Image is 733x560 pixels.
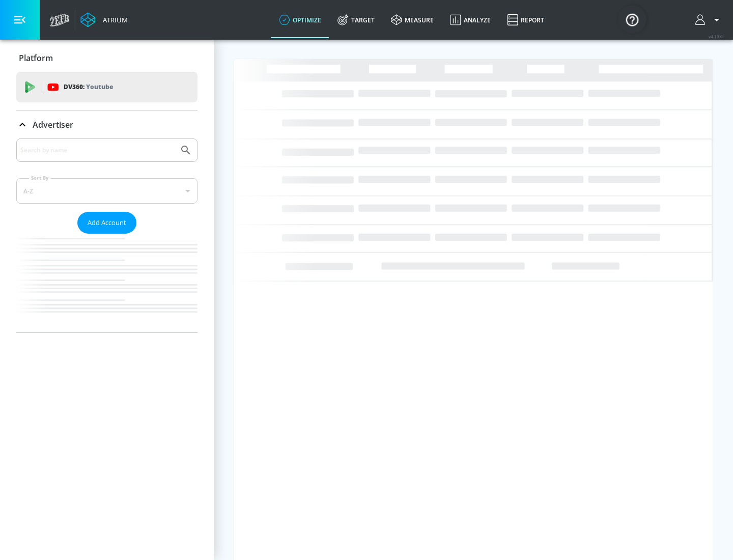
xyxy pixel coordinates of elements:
div: Platform [16,44,198,72]
p: Platform [19,52,53,64]
input: Search by name [20,144,175,157]
span: v 4.19.0 [709,34,723,39]
p: Advertiser [33,119,73,130]
div: DV360: Youtube [16,72,198,102]
label: Sort By [29,175,51,181]
button: Open Resource Center [618,5,646,34]
a: optimize [271,2,329,38]
p: Youtube [86,81,113,92]
a: Target [329,2,383,38]
div: A-Z [16,178,198,204]
button: Add Account [77,212,136,234]
span: Add Account [88,217,126,229]
a: Atrium [80,12,128,27]
div: Atrium [99,15,128,24]
div: Advertiser [16,110,198,139]
a: Report [499,2,552,38]
p: DV360: [64,81,113,93]
div: Advertiser [16,138,198,332]
a: Analyze [442,2,499,38]
a: measure [383,2,442,38]
nav: list of Advertiser [16,234,198,332]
